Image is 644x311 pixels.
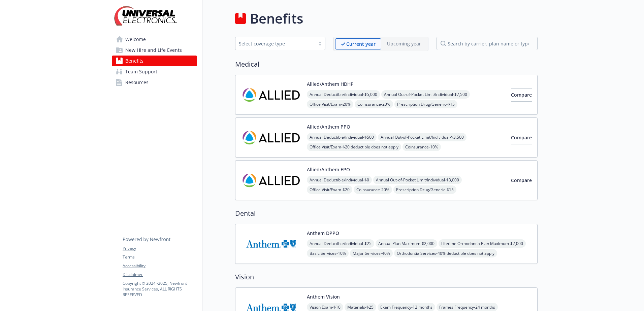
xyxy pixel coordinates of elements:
span: Compare [511,134,532,141]
span: Office Visit/Exam - 20% [307,100,353,108]
span: Basic Services - 10% [307,249,349,257]
a: Disclaimer [123,272,197,278]
img: Anthem Blue Cross carrier logo [241,230,301,258]
span: Welcome [125,34,146,45]
span: Team Support [125,66,157,77]
span: Annual Deductible/Individual - $5,000 [307,90,380,99]
a: Benefits [112,56,197,66]
a: Accessibility [123,263,197,269]
span: Resources [125,77,149,88]
span: Office Visit/Exam - $20 [307,185,352,194]
span: Annual Deductible/Individual - $0 [307,176,372,184]
a: Team Support [112,66,197,77]
a: New Hire and Life Events [112,45,197,56]
span: Coinsurance - 20% [355,100,393,108]
span: Upcoming year [381,38,427,49]
p: Current year [346,40,376,47]
a: Resources [112,77,197,88]
span: Annual Out-of-Pocket Limit/Individual - $7,500 [381,90,470,99]
p: Copyright © 2024 - 2025 , Newfront Insurance Services, ALL RIGHTS RESERVED [123,280,197,298]
h2: Medical [235,59,538,69]
button: Compare [511,174,532,187]
span: Annual Deductible/Individual - $25 [307,239,374,248]
a: Welcome [112,34,197,45]
img: Allied Benefit Systems LLC carrier logo [241,166,301,195]
button: Anthem DPPO [307,230,339,237]
span: Annual Plan Maximum - $2,000 [376,239,437,248]
input: search by carrier, plan name or type [437,37,538,50]
span: Compare [511,92,532,98]
span: Benefits [125,56,143,66]
div: Select coverage type [239,40,312,47]
span: Office Visit/Exam - $20 deductible does not apply [307,143,401,151]
span: Coinsurance - 10% [402,143,441,151]
button: Anthem Vision [307,293,340,300]
span: Annual Out-of-Pocket Limit/Individual - $3,500 [378,133,466,141]
span: New Hire and Life Events [125,45,182,56]
span: Annual Out-of-Pocket Limit/Individual - $3,000 [373,176,462,184]
span: Prescription Drug/Generic - $15 [393,185,456,194]
img: Allied Benefit Systems LLC carrier logo [241,80,301,109]
button: Allied/Anthem HDHP [307,80,354,88]
span: Major Services - 40% [350,249,393,257]
span: Coinsurance - 20% [354,185,392,194]
a: Privacy [123,245,197,251]
span: Compare [511,177,532,183]
span: Annual Deductible/Individual - $500 [307,133,377,141]
h2: Dental [235,208,538,218]
button: Compare [511,88,532,102]
p: Upcoming year [387,40,421,47]
h2: Vision [235,272,538,282]
button: Compare [511,131,532,144]
span: Lifetime Orthodontia Plan Maximum - $2,000 [439,239,526,248]
h1: Benefits [250,8,303,29]
button: Allied/Anthem EPO [307,166,350,173]
button: Allied/Anthem PPO [307,123,350,130]
span: Orthodontia Services - 40% deductible does not apply [394,249,497,257]
img: Allied Benefit Systems LLC carrier logo [241,123,301,152]
a: Terms [123,254,197,260]
span: Prescription Drug/Generic - $15 [394,100,457,108]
